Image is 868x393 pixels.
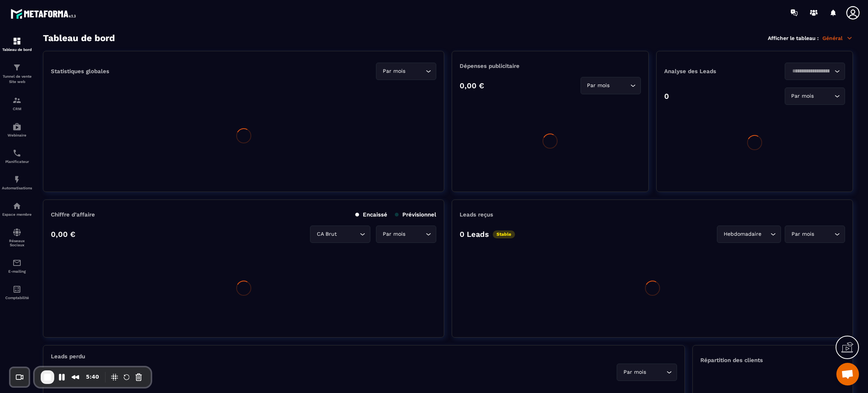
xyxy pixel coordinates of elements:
[2,57,32,90] a: formationformationTunnel de vente Site web
[763,230,769,238] input: Search for option
[51,230,75,239] p: 0,00 €
[338,230,358,238] input: Search for option
[12,175,21,184] img: automations
[2,31,32,57] a: formationformationTableau de bord
[12,63,21,72] img: formation
[460,211,493,218] p: Leads reçus
[2,222,32,253] a: social-networksocial-networkRéseaux Sociaux
[12,149,21,158] img: scheduler
[51,211,95,218] p: Chiffre d’affaire
[664,68,755,75] p: Analyse des Leads
[790,92,816,100] span: Par mois
[2,143,32,169] a: schedulerschedulerPlanificateur
[2,160,32,164] p: Planificateur
[12,285,21,294] img: accountant
[315,230,338,238] span: CA Brut
[585,81,611,90] span: Par mois
[12,228,21,237] img: social-network
[51,353,85,360] p: Leads perdu
[790,230,816,238] span: Par mois
[664,92,669,101] p: 0
[460,63,640,69] p: Dépenses publicitaire
[2,186,32,190] p: Automatisations
[700,357,845,364] p: Répartition des clients
[2,279,32,305] a: accountantaccountantComptabilité
[460,230,489,239] p: 0 Leads
[648,368,665,376] input: Search for option
[822,35,853,41] p: Général
[51,68,109,75] p: Statistiques globales
[2,48,32,52] p: Tableau de bord
[816,92,833,100] input: Search for option
[785,226,845,243] div: Search for option
[407,230,424,238] input: Search for option
[407,67,424,75] input: Search for option
[790,67,833,75] input: Search for option
[460,81,484,90] p: 0,00 €
[11,7,78,21] img: logo
[816,230,833,238] input: Search for option
[493,230,515,238] p: Stable
[722,230,763,238] span: Hebdomadaire
[2,90,32,117] a: formationformationCRM
[2,239,32,247] p: Réseaux Sociaux
[785,63,845,80] div: Search for option
[617,364,677,381] div: Search for option
[12,122,21,131] img: automations
[2,296,32,300] p: Comptabilité
[622,368,648,376] span: Par mois
[2,74,32,84] p: Tunnel de vente Site web
[2,196,32,222] a: automationsautomationsEspace membre
[376,226,436,243] div: Search for option
[355,211,387,218] p: Encaissé
[768,35,819,41] p: Afficher le tableau :
[12,258,21,267] img: email
[611,81,628,90] input: Search for option
[376,63,436,80] div: Search for option
[12,96,21,105] img: formation
[12,37,21,46] img: formation
[2,269,32,273] p: E-mailing
[785,88,845,105] div: Search for option
[581,77,641,94] div: Search for option
[2,133,32,137] p: Webinaire
[395,211,436,218] p: Prévisionnel
[717,226,781,243] div: Search for option
[2,107,32,111] p: CRM
[836,363,859,385] div: Ouvrir le chat
[43,33,115,43] h3: Tableau de bord
[2,169,32,196] a: automationsautomationsAutomatisations
[2,253,32,279] a: emailemailE-mailing
[2,117,32,143] a: automationsautomationsWebinaire
[381,230,407,238] span: Par mois
[12,201,21,210] img: automations
[2,212,32,216] p: Espace membre
[310,226,370,243] div: Search for option
[381,67,407,75] span: Par mois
